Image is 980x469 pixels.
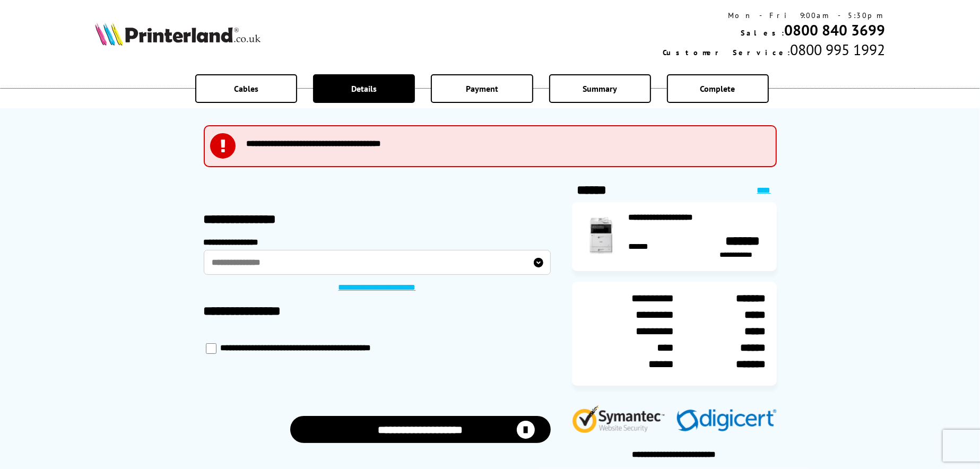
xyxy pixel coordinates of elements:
img: Printerland Logo [95,22,261,46]
span: Details [351,83,377,94]
span: Cables [234,83,258,94]
span: Customer Service: [663,48,790,57]
span: 0800 995 1992 [790,40,885,59]
a: 0800 840 3699 [784,20,885,40]
span: Complete [700,83,735,94]
span: Summary [583,83,617,94]
span: Payment [466,83,498,94]
div: Mon - Fri 9:00am - 5:30pm [663,11,885,20]
span: Sales: [741,28,784,38]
